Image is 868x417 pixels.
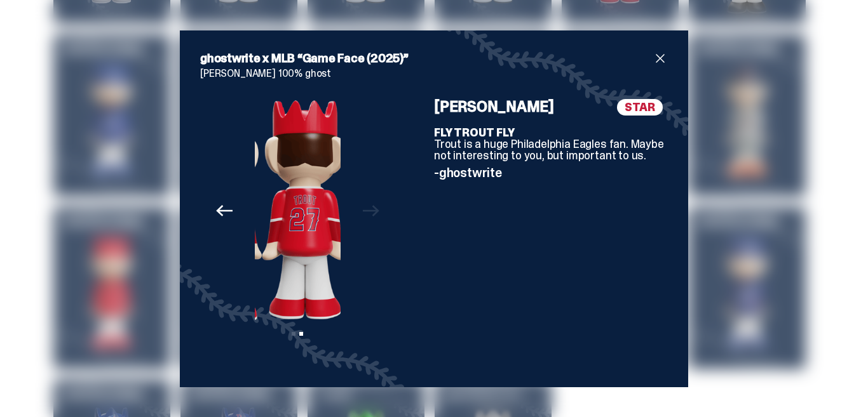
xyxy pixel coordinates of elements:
img: Property%201=Mike%20Trout,%20Property%202=true,%20Angle=Back.png [262,99,348,323]
h2: ghostwrite x MLB “Game Face (2025)” [200,51,653,66]
h4: [PERSON_NAME] [434,99,668,114]
span: STAR [617,99,663,116]
p: Trout is a huge Philadelphia Eagles fan. Maybe not interesting to you, but important to us. [434,127,668,161]
b: FLY TROUT FLY [434,125,515,140]
button: close [653,51,668,66]
p: -ghostwrite [434,166,668,179]
button: View slide 1 [292,332,295,336]
button: View slide 2 [299,332,303,336]
p: [PERSON_NAME] 100% ghost [200,69,668,79]
button: Previous [210,197,238,225]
